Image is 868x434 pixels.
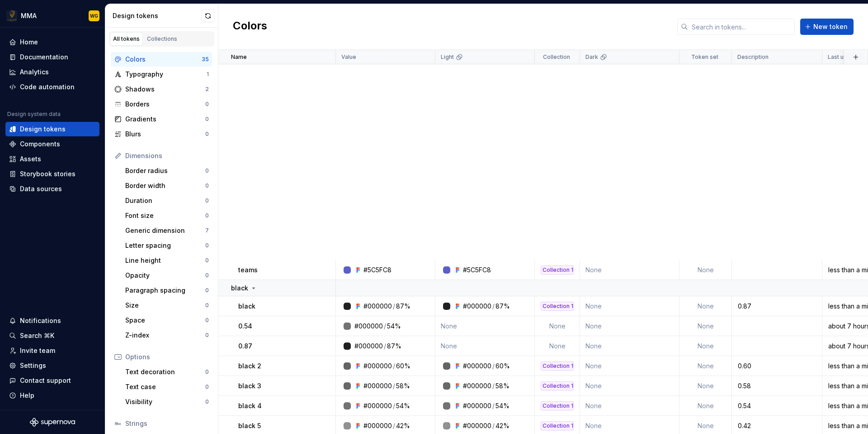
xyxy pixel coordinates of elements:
div: 0 [205,116,209,123]
span: New token [813,22,848,31]
a: Line height0 [122,253,212,268]
div: 0 [205,242,209,249]
div: / [393,381,395,391]
div: Storybook stories [20,169,75,178]
a: Text decoration0 [122,365,212,379]
div: Font size [125,211,205,220]
a: Duration0 [122,193,212,208]
td: None [679,296,732,316]
div: Design tokens [20,125,66,134]
p: 0.87 [238,342,252,351]
div: 60% [495,362,510,371]
div: / [492,302,495,311]
div: / [492,362,495,371]
a: Generic dimension7 [122,223,212,238]
a: Components [5,137,99,151]
a: Data sources [5,182,99,196]
div: Design system data [7,111,61,118]
td: None [679,376,732,396]
div: Help [20,391,34,400]
div: #000000 [363,362,392,371]
div: Colors [125,55,202,64]
a: Code automation [5,80,99,94]
p: Last updated [828,53,863,61]
div: #000000 [363,381,392,391]
div: Border radius [125,166,205,175]
div: 0 [205,398,209,405]
a: Settings [5,358,99,373]
div: 0 [205,332,209,339]
a: Home [5,35,99,49]
div: Data sources [20,184,62,193]
p: black 2 [238,362,261,371]
div: 0 [205,368,209,376]
a: Analytics [5,65,99,79]
div: #000000 [463,381,491,391]
div: Dimensions [125,151,209,160]
td: None [535,316,580,336]
div: #000000 [363,302,392,311]
div: 0 [205,182,209,189]
a: Border radius0 [122,164,212,178]
button: Search ⌘K [5,328,99,343]
h2: Colors [233,19,267,35]
div: 0.87 [732,302,821,311]
div: Search ⌘K [20,331,54,340]
div: Collection 1 [541,401,574,410]
a: Letter spacing0 [122,238,212,253]
div: / [492,401,495,410]
a: Visibility0 [122,395,212,409]
p: Description [737,53,769,61]
a: Shadows2 [111,82,212,96]
div: / [384,322,386,331]
div: Documentation [20,53,68,62]
div: 0.60 [732,362,821,371]
div: #000000 [463,421,491,430]
div: Generic dimension [125,226,205,235]
div: Components [20,140,60,149]
div: 54% [387,322,401,331]
div: 54% [396,401,410,410]
div: 0 [205,317,209,324]
div: 0 [205,383,209,391]
div: 87% [387,342,401,351]
div: Strings [125,419,209,428]
a: Size0 [122,298,212,313]
div: 2 [205,86,209,93]
img: fc29cc6a-6774-4435-a82d-a6acdc4f5b8b.png [6,10,17,21]
a: Invite team [5,343,99,358]
td: None [580,260,679,280]
div: Letter spacing [125,241,205,250]
td: None [679,260,732,280]
button: Notifications [5,313,99,328]
a: Assets [5,152,99,166]
a: Gradients0 [111,112,212,126]
div: Line height [125,256,205,265]
a: Space0 [122,313,212,328]
div: Z-index [125,331,205,340]
div: Collection 1 [541,265,574,275]
a: Font size0 [122,208,212,223]
div: Notifications [20,316,61,325]
div: #000000 [463,401,491,410]
div: / [492,381,495,391]
div: MMA [21,11,37,20]
div: Text decoration [125,367,205,376]
a: Supernova Logo [30,418,75,427]
div: Text case [125,382,205,391]
a: Paragraph spacing0 [122,283,212,298]
p: black [231,284,248,293]
a: Border width0 [122,178,212,193]
div: 54% [495,401,509,410]
div: 35 [202,56,209,63]
a: Opacity0 [122,268,212,283]
div: Settings [20,361,46,370]
div: Gradients [125,115,205,124]
p: black 5 [238,421,261,430]
button: Help [5,388,99,403]
td: None [535,336,580,356]
div: 58% [495,381,509,391]
td: None [580,356,679,376]
div: 0 [205,212,209,219]
p: Dark [585,53,598,61]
